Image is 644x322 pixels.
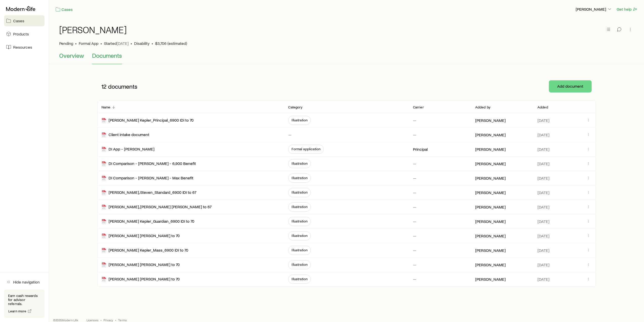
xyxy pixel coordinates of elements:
div: DI App - [PERSON_NAME] [101,146,154,152]
span: • [100,318,101,322]
span: [DATE] [537,233,549,238]
span: Illustration [292,205,307,209]
div: [PERSON_NAME] [PERSON_NAME] to 70 [101,276,180,282]
p: — [413,277,416,282]
p: [PERSON_NAME] [475,248,506,253]
div: DI Comparison - [PERSON_NAME] - 6,900 Benefit [101,161,196,167]
span: Illustration [292,234,307,238]
span: [DATE] [537,204,549,210]
a: Cases [55,7,73,12]
span: • [115,318,116,322]
div: [PERSON_NAME], [PERSON_NAME] [PERSON_NAME] to 67 [101,204,212,210]
div: Case details tabs [59,52,634,64]
span: Formal application [292,147,320,151]
p: — [413,176,416,181]
p: Pending [59,41,73,46]
a: Licenses [87,318,98,322]
span: • [100,41,102,46]
p: Category [288,105,302,109]
p: [PERSON_NAME] [475,190,506,195]
p: Started [104,41,129,46]
span: • [152,41,153,46]
button: [PERSON_NAME] [575,6,612,12]
span: • [131,41,132,46]
p: Added [537,105,548,109]
span: 12 [101,83,107,90]
span: Illustration [292,190,307,194]
div: [PERSON_NAME] Kepler_Guardian_6900 IDI to 70 [101,219,194,224]
span: [DATE] [537,219,549,224]
p: [PERSON_NAME] [475,277,506,282]
span: [DATE] [537,248,549,253]
span: [DATE] [537,262,549,267]
div: [PERSON_NAME] Kepler_Mass_6900 IDI to 70 [101,248,188,253]
p: [PERSON_NAME] [475,118,506,123]
p: — [413,132,416,137]
p: — [413,248,416,253]
p: — [413,219,416,224]
p: Added by [475,105,490,109]
span: [DATE] [537,118,549,123]
p: [PERSON_NAME] [475,132,506,137]
span: Overview [59,52,84,59]
span: Illustration [292,161,307,165]
p: — [413,262,416,267]
a: Cases [4,15,45,26]
div: DI Comparison - [PERSON_NAME] - Max Benefit [101,175,193,181]
h1: [PERSON_NAME] [59,25,127,35]
p: [PERSON_NAME] [475,233,506,238]
span: $3,706 (estimated) [155,41,187,46]
button: Get help [616,6,638,12]
span: Illustration [292,118,307,122]
p: [PERSON_NAME] [576,7,612,12]
div: [PERSON_NAME] [PERSON_NAME] to 70 [101,262,180,268]
span: Resources [13,45,32,50]
p: — [288,132,292,137]
button: Hide navigation [4,276,45,288]
p: [PERSON_NAME] [475,219,506,224]
span: Formal App [79,41,98,46]
p: — [413,118,416,123]
p: — [413,161,416,166]
p: Earn cash rewards for advisor referrals. [8,294,40,306]
span: [DATE] [537,277,549,282]
span: Documents [92,52,122,59]
p: Carrier [413,105,424,109]
a: Resources [4,42,45,53]
p: — [413,204,416,210]
span: [DATE] [117,41,129,46]
span: Illustration [292,262,307,267]
p: [PERSON_NAME] [475,262,506,267]
p: Name [101,105,111,109]
div: [PERSON_NAME], Steven_Standard_6900 IDI to 67 [101,190,196,196]
p: [PERSON_NAME] [475,176,506,181]
span: Hide navigation [13,279,40,285]
p: [PERSON_NAME] [475,204,506,210]
span: [DATE] [537,132,549,137]
p: © 2025 Modern Life [53,318,78,322]
span: Learn more [8,309,27,313]
a: Privacy [103,318,113,322]
p: [PERSON_NAME] [475,147,506,152]
span: [DATE] [537,161,549,166]
span: Illustration [292,277,307,281]
span: Cases [13,18,24,23]
div: Client intake document [101,132,149,138]
span: Illustration [292,248,307,252]
p: [PERSON_NAME] [475,161,506,166]
span: documents [108,83,137,90]
span: Products [13,31,29,36]
p: — [413,233,416,238]
span: Illustration [292,176,307,180]
span: Disability [134,41,150,46]
p: Principal [413,147,428,152]
a: Terms [118,318,127,322]
span: • [75,41,77,46]
a: Products [4,28,45,40]
span: [DATE] [537,147,549,152]
div: [PERSON_NAME] [PERSON_NAME] to 70 [101,233,180,239]
div: Earn cash rewards for advisor referrals.Learn more [4,290,45,318]
span: [DATE] [537,176,549,181]
div: [PERSON_NAME] Kepler_Principal_6900 IDI to 70 [101,118,194,123]
span: [DATE] [537,190,549,195]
